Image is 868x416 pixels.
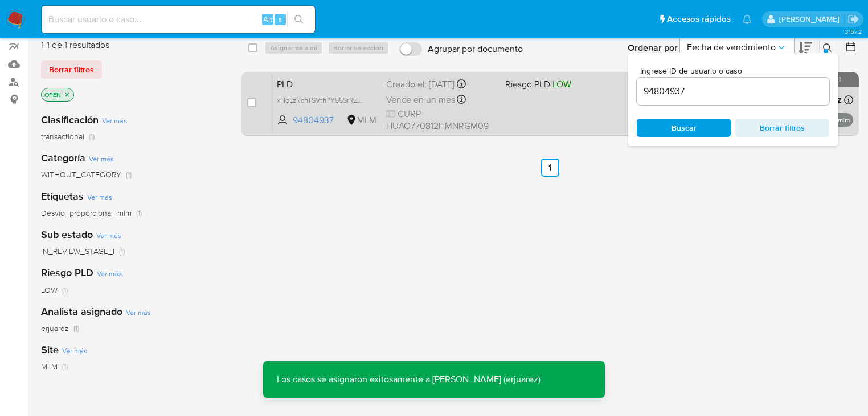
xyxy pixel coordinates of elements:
p: erika.juarez@mercadolibre.com.mx [779,14,844,25]
input: Buscar usuario o caso... [42,12,315,27]
span: Alt [263,14,272,25]
button: search-icon [287,11,310,27]
span: Accesos rápidos [667,13,731,25]
span: s [279,14,282,25]
a: Salir [847,13,859,25]
a: Notificaciones [742,14,752,24]
span: 3.157.2 [845,27,862,36]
